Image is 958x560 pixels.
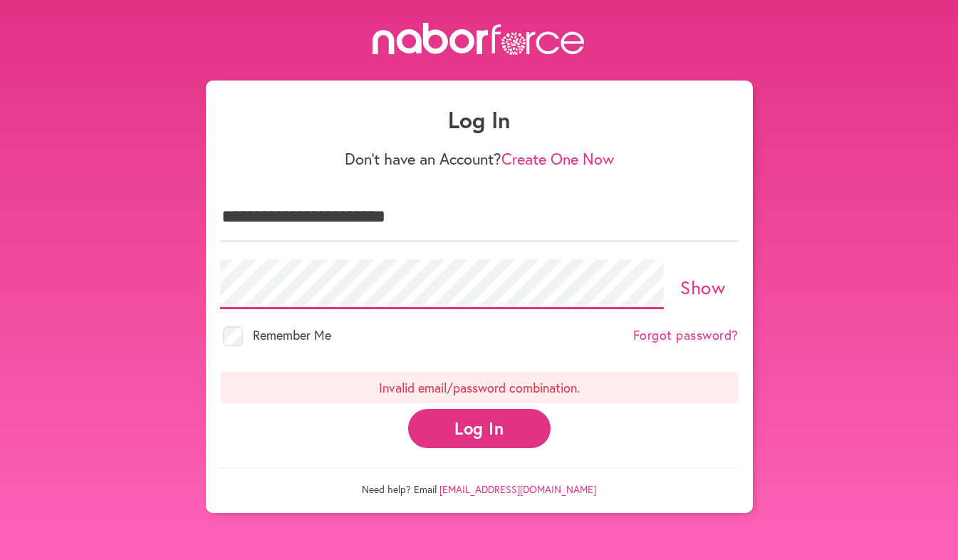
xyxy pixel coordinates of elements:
[408,409,551,448] button: Log In
[253,326,331,343] span: Remember Me
[220,467,739,496] p: Need help? Email
[680,275,725,299] a: Show
[439,482,596,496] a: [EMAIL_ADDRESS][DOMAIN_NAME]
[220,150,739,168] p: Don't have an Account?
[220,106,739,133] h1: Log In
[501,148,614,169] a: Create One Now
[633,328,739,343] a: Forgot password?
[220,372,739,403] p: Invalid email/password combination.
